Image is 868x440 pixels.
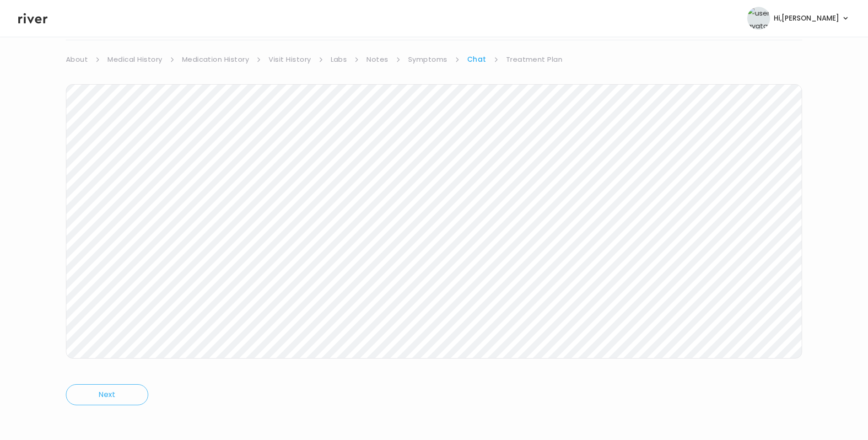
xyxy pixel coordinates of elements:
[182,53,249,66] a: Medication History
[269,53,311,66] a: Visit History
[408,53,447,66] a: Symptoms
[506,53,563,66] a: Treatment Plan
[367,53,388,66] a: Notes
[108,53,162,66] a: Medical History
[774,12,839,25] span: Hi, [PERSON_NAME]
[747,7,770,30] img: user avatar
[331,53,347,66] a: Labs
[467,53,486,66] a: Chat
[66,53,88,66] a: About
[747,7,850,30] button: user avatarHi,[PERSON_NAME]
[66,384,148,405] button: Next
